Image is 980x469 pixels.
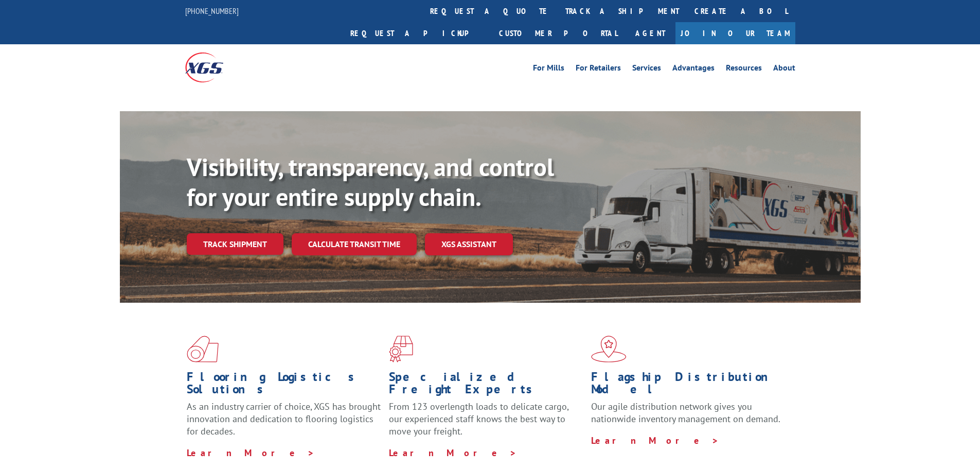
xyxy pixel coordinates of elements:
[773,64,795,75] a: About
[632,64,661,75] a: Services
[491,22,625,44] a: Customer Portal
[533,64,564,75] a: For Mills
[292,233,417,255] a: Calculate transit time
[187,371,381,401] h1: Flooring Logistics Solutions
[625,22,675,44] a: Agent
[675,22,795,44] a: Join Our Team
[187,233,283,255] a: Track shipment
[187,401,381,437] span: As an industry carrier of choice, XGS has brought innovation and dedication to flooring logistics...
[187,447,315,459] a: Learn More >
[672,64,715,75] a: Advantages
[591,435,719,446] a: Learn More >
[425,233,513,255] a: XGS ASSISTANT
[389,371,583,401] h1: Specialized Freight Experts
[187,151,554,213] b: Visibility, transparency, and control for your entire supply chain.
[726,64,762,75] a: Resources
[576,64,621,75] a: For Retailers
[591,401,780,425] span: Our agile distribution network gives you nationwide inventory management on demand.
[591,371,786,401] h1: Flagship Distribution Model
[187,336,219,362] img: xgs-icon-total-supply-chain-intelligence-red
[389,336,413,362] img: xgs-icon-focused-on-flooring-red
[343,22,491,44] a: Request a pickup
[185,6,239,16] a: [PHONE_NUMBER]
[389,447,517,459] a: Learn More >
[389,401,583,446] p: From 123 overlength loads to delicate cargo, our experienced staff knows the best way to move you...
[591,336,627,362] img: xgs-icon-flagship-distribution-model-red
